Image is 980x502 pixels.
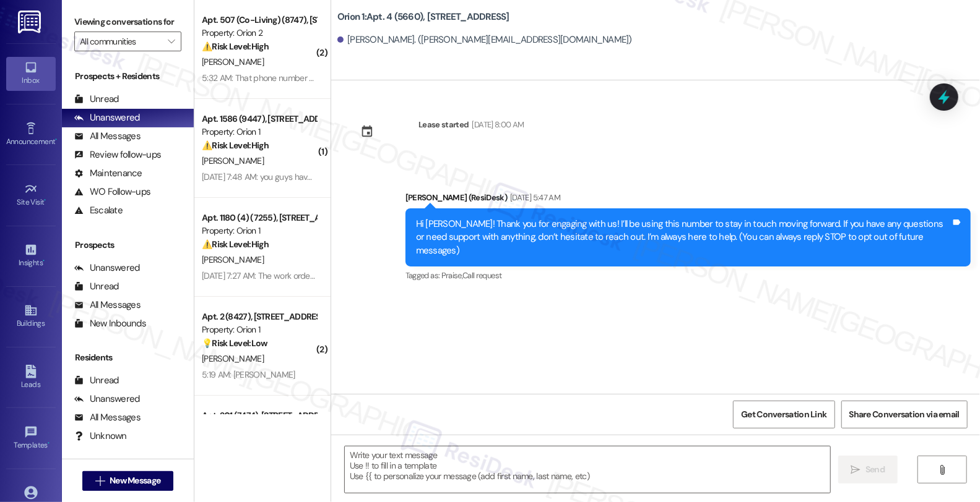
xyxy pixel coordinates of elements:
strong: ⚠️ Risk Level: High [202,41,269,52]
span: Send [865,463,885,476]
span: [PERSON_NAME] [202,353,264,364]
input: All communities [80,32,162,51]
div: Residents [62,351,194,364]
strong: ⚠️ Risk Level: High [202,140,269,151]
span: [PERSON_NAME] [202,56,264,67]
span: [PERSON_NAME] [202,155,264,166]
span: • [43,257,45,265]
div: Unanswered [74,262,140,274]
div: Escalate [74,204,123,217]
div: Apt. 1586 (9447), [STREET_ADDRESS] [202,113,316,125]
div: 5:19 AM: [PERSON_NAME] [202,369,295,380]
button: Get Conversation Link [733,401,835,428]
a: Buildings [6,300,56,333]
div: Prospects + Residents [62,70,194,83]
a: Site Visit • [6,179,56,212]
div: Unread [74,93,119,106]
div: Property: Orion 1 [202,224,316,237]
div: Apt. 1180 (4) (7255), [STREET_ADDRESS] [202,211,316,224]
a: Templates • [6,422,56,455]
div: Hi [PERSON_NAME]! Thank you for engaging with us! I’ll be using this number to stay in touch movi... [416,218,951,257]
span: • [48,439,50,448]
span: [PERSON_NAME] [202,254,264,265]
div: Unanswered [74,111,140,124]
button: Share Conversation via email [841,401,968,428]
strong: ⚠️ Risk Level: High [202,239,269,250]
div: Unanswered [74,393,140,406]
div: Lease started [418,118,469,131]
div: [DATE] 5:47 AM [507,191,560,204]
div: Maintenance [74,167,142,180]
div: New Inbounds [74,317,146,330]
span: Get Conversation Link [741,408,826,421]
span: • [55,135,57,144]
div: Tagged as: [405,266,971,284]
div: Apt. 507 (Co-Living) (8747), [STREET_ADDRESS][PERSON_NAME] [202,14,316,27]
div: All Messages [74,411,141,424]
div: Property: Orion 2 [202,27,316,40]
div: [PERSON_NAME]. ([PERSON_NAME][EMAIL_ADDRESS][DOMAIN_NAME]) [337,33,632,46]
span: New Message [110,474,160,487]
div: 5:32 AM: That phone number does not work [202,72,360,83]
img: ResiDesk Logo [18,11,43,33]
div: [DATE] 8:00 AM [469,118,524,131]
i:  [851,465,861,475]
div: Apt. 201 (7474), [STREET_ADDRESS] [202,409,316,422]
div: WO Follow-ups [74,185,150,198]
label: Viewing conversations for [74,12,181,32]
span: • [45,196,46,205]
div: Unread [74,280,119,293]
div: Apt. 2 (8427), [STREET_ADDRESS] [202,310,316,323]
div: [DATE] 7:48 AM: you guys have until [DATE] 4pm I'll be forced to report it after that.The mainten... [202,171,939,182]
button: Send [838,456,898,483]
a: Insights • [6,239,56,273]
span: Praise , [441,270,462,281]
div: Review follow-ups [74,148,161,161]
div: All Messages [74,130,141,143]
div: All Messages [74,299,141,312]
strong: 💡 Risk Level: Low [202,338,267,349]
button: New Message [82,471,174,491]
div: Unread [74,374,119,387]
a: Inbox [6,57,56,90]
span: Call request [462,270,501,281]
a: Leads [6,361,56,394]
div: [PERSON_NAME] (ResiDesk) [405,191,971,208]
div: Property: Orion 1 [202,125,316,138]
i:  [168,36,175,46]
b: Orion 1: Apt. 4 (5660), [STREET_ADDRESS] [337,11,510,23]
i:  [937,465,947,475]
div: Prospects [62,239,194,252]
span: Share Conversation via email [849,408,960,421]
div: Unknown [74,430,127,443]
i:  [95,476,105,486]
div: Property: Orion 1 [202,323,316,336]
